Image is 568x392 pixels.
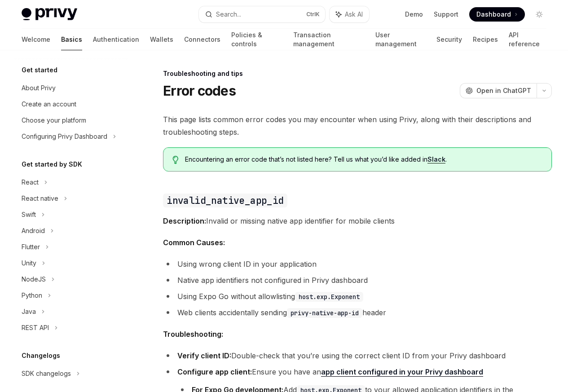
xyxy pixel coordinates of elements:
[163,216,206,225] strong: Description:
[14,96,129,112] a: Create an account
[163,258,552,270] li: Using wrong client ID in your application
[163,83,236,99] h1: Error codes
[22,306,36,317] div: Java
[427,155,445,163] a: Slack
[293,29,364,50] a: Transaction management
[163,215,552,227] span: Invalid or missing native app identifier for mobile clients
[22,350,60,361] h5: Changelogs
[199,6,325,22] button: Search...CtrlK
[163,349,552,362] li: Double-check that you’re using the correct client ID from your Privy dashboard
[231,29,282,50] a: Policies & controls
[163,306,552,319] li: Web clients accidentally sending header
[22,290,42,301] div: Python
[163,194,287,207] code: invalid_native_app_id
[216,9,241,20] div: Search...
[287,308,362,318] code: privy-native-app-id
[163,290,552,303] li: Using Expo Go without allowlisting
[177,367,252,376] strong: Configure app client:
[22,99,76,110] div: Create an account
[22,368,71,379] div: SDK changelogs
[469,7,525,22] a: Dashboard
[22,209,36,220] div: Swift
[306,11,320,18] span: Ctrl K
[22,225,45,236] div: Android
[163,113,552,138] span: This page lists common error codes you may encounter when using Privy, along with their descripti...
[509,29,546,50] a: API reference
[163,238,225,247] strong: Common Causes:
[295,292,363,302] code: host.exp.Exponent
[163,69,552,78] div: Troubleshooting and tips
[22,29,50,50] a: Welcome
[163,274,552,286] li: Native app identifiers not configured in Privy dashboard
[22,193,58,204] div: React native
[434,10,458,19] a: Support
[22,65,57,75] h5: Get started
[61,29,82,50] a: Basics
[150,29,173,50] a: Wallets
[22,322,49,333] div: REST API
[473,29,498,50] a: Recipes
[14,112,129,128] a: Choose your platform
[14,80,129,96] a: About Privy
[375,29,426,50] a: User management
[185,155,542,164] span: Encountering an error code that’s not listed here? Tell us what you’d like added in .
[22,83,56,93] div: About Privy
[330,6,369,22] button: Ask AI
[405,10,423,19] a: Demo
[163,330,223,339] strong: Troubleshooting:
[22,258,36,269] div: Unity
[460,83,537,98] button: Open in ChatGPT
[532,7,546,22] button: Toggle dark mode
[93,29,139,50] a: Authentication
[22,159,82,170] h5: Get started by SDK
[22,131,107,142] div: Configuring Privy Dashboard
[22,274,46,285] div: NodeJS
[172,156,179,164] svg: Tip
[22,8,77,21] img: light logo
[177,351,231,360] strong: Verify client ID:
[184,29,220,50] a: Connectors
[476,86,531,95] span: Open in ChatGPT
[22,177,39,188] div: React
[22,242,40,252] div: Flutter
[345,10,363,19] span: Ask AI
[321,367,483,377] a: app client configured in your Privy dashboard
[436,29,462,50] a: Security
[22,115,86,126] div: Choose your platform
[476,10,511,19] span: Dashboard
